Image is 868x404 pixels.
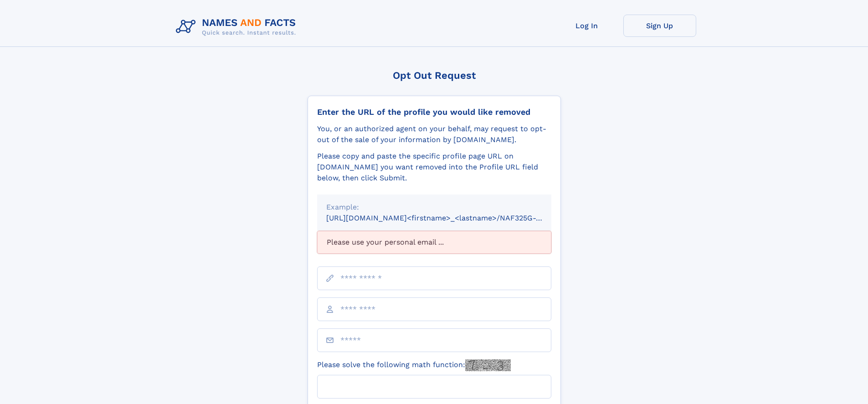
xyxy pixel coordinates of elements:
div: Please copy and paste the specific profile page URL on [DOMAIN_NAME] you want removed into the Pr... [317,151,551,184]
div: Example: [326,202,542,213]
div: Please use your personal email ... [317,231,551,254]
label: Please solve the following math function: [317,359,511,371]
a: Log In [550,15,623,37]
a: Sign Up [623,15,696,37]
div: Opt Out Request [308,70,561,81]
div: You, or an authorized agent on your behalf, may request to opt-out of the sale of your informatio... [317,123,551,145]
small: [URL][DOMAIN_NAME]<firstname>_<lastname>/NAF325G-xxxxxxxx [326,214,569,222]
img: Logo Names and Facts [172,15,303,39]
div: Enter the URL of the profile you would like removed [317,107,551,117]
